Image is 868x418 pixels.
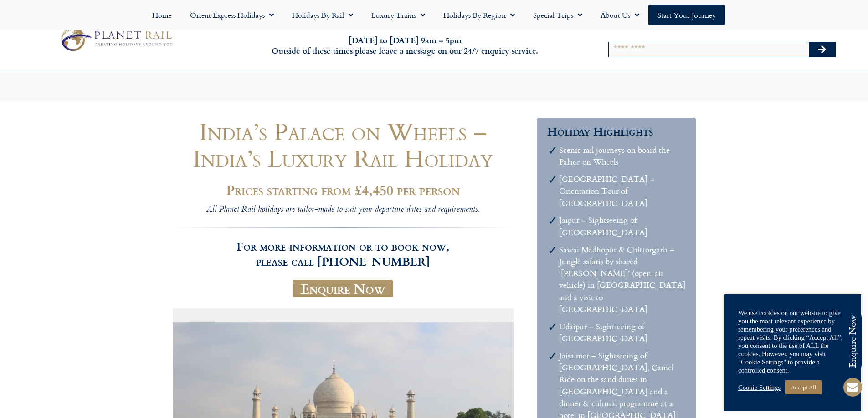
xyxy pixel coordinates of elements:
[362,5,434,25] a: Luxury Trains
[809,42,835,57] button: Search
[172,118,514,171] h1: India’s Palace on Wheels – India’s Luxury Rail Holiday
[738,309,847,374] div: We use cookies on our website to give you the most relevant experience by remembering your prefer...
[56,25,175,54] img: Planet Rail Train Holidays Logo
[559,321,685,345] li: Udaipur – Sightseeing of [GEOGRAPHIC_DATA]
[172,182,514,198] h2: Prices starting from £4,450 per person
[559,244,685,316] li: Sawai Madhopur & Chittorgarh – Jungle safaris by shared ‘[PERSON_NAME]’ (open-air vehicle) in [GE...
[5,5,863,25] nav: Menu
[283,5,362,25] a: Holidays by Rail
[143,5,181,25] a: Home
[648,5,725,25] a: Start your Journey
[206,203,479,217] i: All Planet Rail holidays are tailor-made to suit your departure dates and requirements.
[591,5,648,25] a: About Us
[524,5,591,25] a: Special Trips
[738,383,781,392] a: Cookie Settings
[293,280,393,298] a: Enquire Now
[559,173,685,209] li: [GEOGRAPHIC_DATA] – Orientation Tour of [GEOGRAPHIC_DATA]
[234,35,576,56] h6: [DATE] to [DATE] 9am – 5pm Outside of these times please leave a message on our 24/7 enquiry serv...
[785,380,822,394] a: Accept All
[547,124,685,139] h3: Holiday Highlights
[434,5,524,25] a: Holidays by Region
[181,5,283,25] a: Orient Express Holidays
[559,144,685,168] li: Scenic rail journeys on board the Palace on Wheels
[559,214,685,238] li: Jaipur – Sightseeing of [GEOGRAPHIC_DATA]
[172,227,514,269] h3: For more information or to book now, please call [PHONE_NUMBER]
